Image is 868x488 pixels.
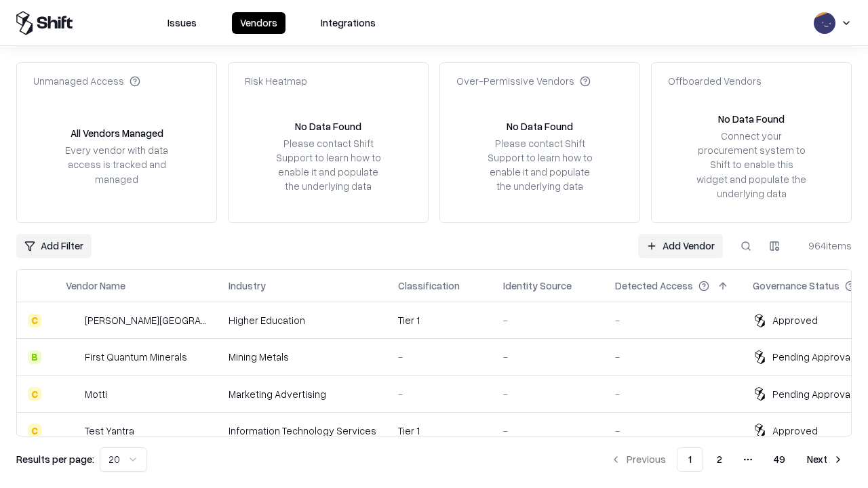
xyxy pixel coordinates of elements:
[503,387,593,401] div: -
[16,234,92,258] button: Add Filter
[503,313,593,327] div: -
[615,424,731,438] div: -
[799,447,852,472] button: Next
[245,74,307,88] div: Risk Heatmap
[66,314,79,327] img: Reichman University
[677,447,703,472] button: 1
[85,313,207,327] div: [PERSON_NAME][GEOGRAPHIC_DATA]
[398,350,481,364] div: -
[763,447,796,472] button: 49
[503,350,593,364] div: -
[16,452,94,466] p: Results per page:
[229,424,376,438] div: Information Technology Services
[772,313,818,327] div: Approved
[313,12,384,34] button: Integrations
[229,279,266,293] div: Industry
[33,74,140,88] div: Unmanaged Access
[85,424,134,438] div: Test Yantra
[638,234,723,258] a: Add Vendor
[28,424,41,437] div: C
[507,119,573,134] div: No Data Found
[797,239,852,253] div: 964 items
[753,279,840,293] div: Governance Status
[60,143,173,186] div: Every vendor with data access is tracked and managed
[229,387,376,401] div: Marketing Advertising
[602,447,852,472] nav: pagination
[295,119,361,134] div: No Data Found
[615,313,731,327] div: -
[398,279,460,293] div: Classification
[66,279,125,293] div: Vendor Name
[668,74,762,88] div: Offboarded Vendors
[66,424,79,437] img: Test Yantra
[28,387,41,401] div: C
[772,387,852,401] div: Pending Approval
[229,313,376,327] div: Higher Education
[232,12,285,34] button: Vendors
[398,313,481,327] div: Tier 1
[85,350,187,364] div: First Quantum Minerals
[66,387,79,401] img: Motti
[85,387,107,401] div: Motti
[706,447,733,472] button: 2
[615,279,693,293] div: Detected Access
[272,136,384,194] div: Please contact Shift Support to learn how to enable it and populate the underlying data
[772,350,852,364] div: Pending Approval
[718,112,785,126] div: No Data Found
[398,424,481,438] div: Tier 1
[28,314,41,327] div: C
[503,279,572,293] div: Identity Source
[456,74,591,88] div: Over-Permissive Vendors
[229,350,376,364] div: Mining Metals
[398,387,481,401] div: -
[159,12,205,34] button: Issues
[66,350,79,364] img: First Quantum Minerals
[28,350,41,364] div: B
[772,424,818,438] div: Approved
[615,350,731,364] div: -
[71,126,163,140] div: All Vendors Managed
[615,387,731,401] div: -
[503,424,593,438] div: -
[484,136,596,194] div: Please contact Shift Support to learn how to enable it and populate the underlying data
[695,129,808,201] div: Connect your procurement system to Shift to enable this widget and populate the underlying data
